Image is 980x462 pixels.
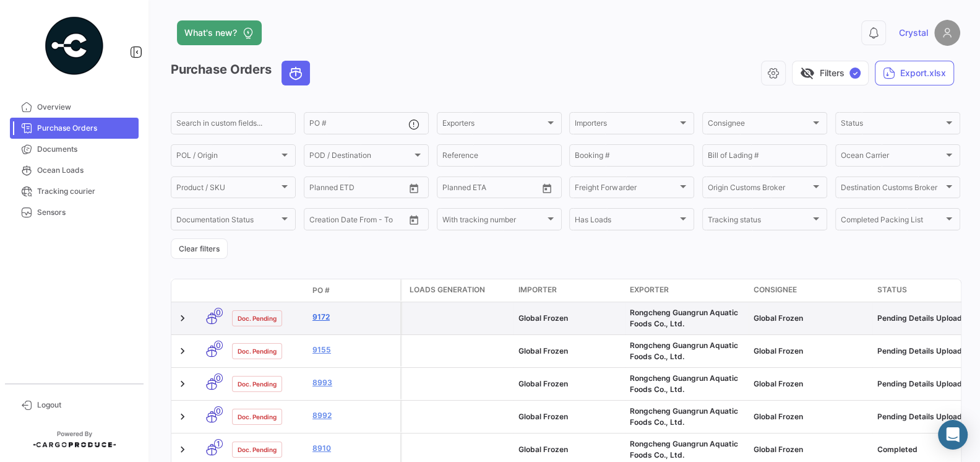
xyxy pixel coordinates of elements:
span: Status [841,121,943,129]
datatable-header-cell: Doc. Status [227,285,307,295]
a: 8992 [312,410,395,421]
span: Overview [37,102,134,113]
datatable-header-cell: Transport mode [196,285,227,295]
input: From [309,185,327,194]
span: POL / Origin [176,153,279,162]
span: Rongcheng Guangrun Aquatic Foods Co., Ltd. [630,373,738,394]
span: Importers [575,121,677,129]
span: 0 [214,341,223,350]
span: Global Frozen [754,379,803,388]
button: What's new? [177,20,262,45]
button: Open calendar [538,179,556,198]
span: Origin Customs Broker [708,185,810,194]
span: Has Loads [575,217,677,225]
span: Ocean Carrier [841,153,943,162]
datatable-header-cell: Exporter [625,279,749,302]
input: To [335,185,380,194]
span: Status [877,284,907,295]
span: visibility_off [800,66,815,81]
span: Global Frozen [518,379,568,388]
span: Consignee [708,121,810,129]
a: Ocean Loads [10,160,139,181]
span: Documentation Status [176,217,279,225]
span: Documents [37,144,134,155]
span: 1 [214,439,223,448]
input: From [442,185,460,194]
a: Tracking courier [10,181,139,202]
span: Global Frozen [754,346,803,355]
datatable-header-cell: Consignee [749,279,872,302]
div: Abrir Intercom Messenger [938,420,968,450]
img: powered-by.png [43,15,105,77]
a: 8910 [312,443,395,454]
span: POD / Destination [309,153,412,162]
span: Purchase Orders [37,123,134,134]
span: Exporters [442,121,545,129]
span: Rongcheng Guangrun Aquatic Foods Co., Ltd. [630,308,738,328]
span: Doc. Pending [238,445,277,455]
input: To [335,217,380,225]
span: Global Frozen [518,412,568,421]
span: Rongcheng Guangrun Aquatic Foods Co., Ltd. [630,406,738,427]
a: Expand/Collapse Row [176,443,189,456]
span: PO # [312,285,330,296]
input: To [468,185,514,194]
span: Global Frozen [518,346,568,355]
span: Tracking status [708,217,810,225]
span: 0 [214,373,223,383]
a: Overview [10,97,139,118]
span: Doc. Pending [238,412,277,422]
button: Open calendar [405,179,423,198]
span: Freight Forwarder [575,185,677,194]
a: 9172 [312,312,395,323]
span: With tracking number [442,217,545,225]
a: Expand/Collapse Row [176,312,189,325]
span: Global Frozen [518,445,568,454]
button: Export.xlsx [875,61,954,85]
span: Logout [37,399,134,411]
datatable-header-cell: Importer [514,279,625,302]
span: Rongcheng Guangrun Aquatic Foods Co., Ltd. [630,439,738,460]
span: Destination Customs Broker [841,185,943,194]
span: Consignee [754,284,797,295]
a: Purchase Orders [10,118,139,139]
span: Ocean Loads [37,165,134,176]
a: Documents [10,139,139,160]
span: Tracking courier [37,186,134,197]
a: Expand/Collapse Row [176,378,189,390]
span: Product / SKU [176,185,279,194]
span: Global Frozen [518,313,568,323]
input: From [309,217,327,225]
span: Sensors [37,207,134,218]
span: Rongcheng Guangrun Aquatic Foods Co., Ltd. [630,341,738,361]
a: Expand/Collapse Row [176,345,189,357]
datatable-header-cell: PO # [307,280,400,301]
span: Doc. Pending [238,379,277,389]
button: Ocean [282,61,309,85]
datatable-header-cell: Loads generation [402,279,514,302]
span: Global Frozen [754,445,803,454]
button: Clear filters [171,238,228,259]
span: Exporter [630,284,669,295]
span: 0 [214,308,223,317]
button: visibility_offFilters✓ [792,61,869,85]
img: placeholder-user.png [934,20,960,46]
span: 0 [214,406,223,416]
span: Doc. Pending [238,313,277,323]
button: Open calendar [405,211,423,229]
span: Loads generation [410,284,485,295]
a: Sensors [10,202,139,223]
a: 9155 [312,344,395,355]
span: What's new? [184,27,237,39]
span: Global Frozen [754,313,803,323]
span: Completed Packing List [841,217,943,225]
h3: Purchase Orders [171,61,314,85]
span: ✓ [849,68,861,79]
a: Expand/Collapse Row [176,411,189,423]
a: 8993 [312,377,395,388]
span: Crystal [899,27,928,39]
span: Importer [518,284,557,295]
span: Doc. Pending [238,346,277,356]
span: Global Frozen [754,412,803,421]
